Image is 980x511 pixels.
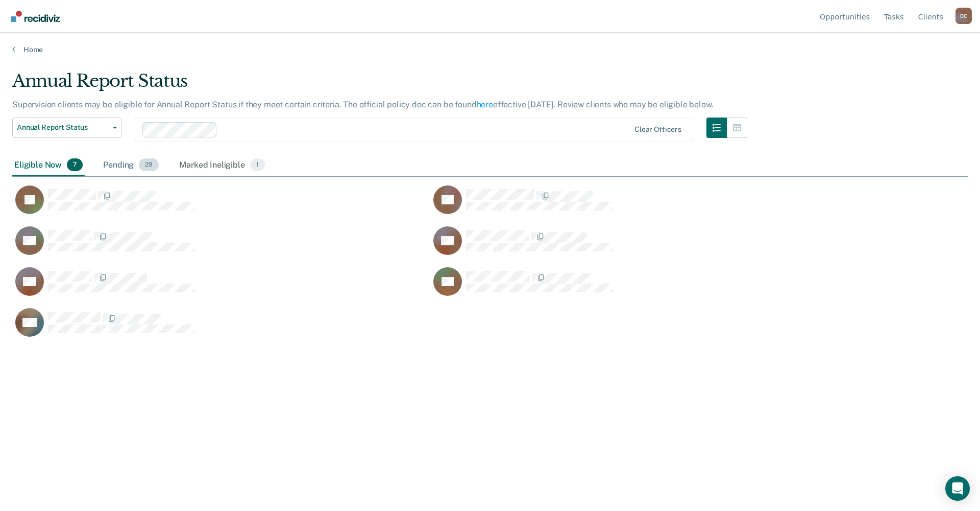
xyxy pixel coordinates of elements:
[250,158,265,172] span: 1
[67,158,83,172] span: 7
[12,154,85,177] div: Eligible Now7
[430,185,848,226] div: CaseloadOpportunityCell-04164562
[12,71,747,100] div: Annual Report Status
[955,8,972,24] button: Profile dropdown button
[955,8,972,24] div: D C
[12,267,430,308] div: CaseloadOpportunityCell-04510511
[12,226,430,267] div: CaseloadOpportunityCell-50075833
[477,100,493,109] a: here
[945,476,970,501] div: Open Intercom Messenger
[12,308,430,349] div: CaseloadOpportunityCell-04426350
[12,45,968,54] a: Home
[12,118,121,138] button: Annual Report Status
[139,158,159,172] span: 29
[430,226,848,267] div: CaseloadOpportunityCell-03587112
[634,125,681,134] div: Clear officers
[11,11,60,22] img: Recidiviz
[12,100,713,109] p: Supervision clients may be eligible for Annual Report Status if they meet certain criteria. The o...
[177,154,267,177] div: Marked Ineligible1
[101,154,161,177] div: Pending29
[17,123,109,132] span: Annual Report Status
[430,267,848,308] div: CaseloadOpportunityCell-07383985
[12,185,430,226] div: CaseloadOpportunityCell-03163438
